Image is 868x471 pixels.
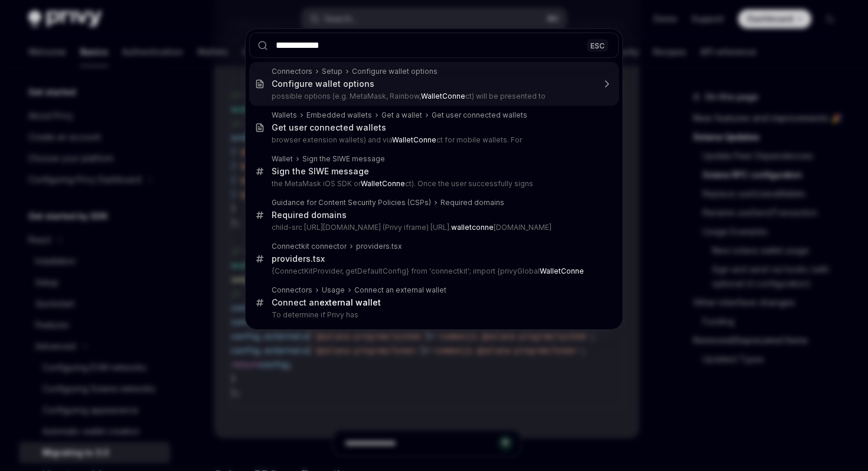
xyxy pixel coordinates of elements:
div: providers.tsx [272,254,325,264]
b: WalletConne [392,135,436,144]
p: the MetaMask iOS SDK or ct). Once the user successfully signs [272,179,594,189]
p: browser extension wallets) and via ct for mobile wallets. For [272,135,594,145]
b: walletconne [451,223,494,232]
div: Sign the SIWE message [272,166,369,177]
div: Wallets [272,111,297,120]
div: ESC [587,39,608,51]
div: Connectors [272,67,312,76]
b: WalletConne [361,179,405,188]
div: Connectkit connector [272,242,347,251]
div: Configure wallet options [352,67,438,76]
div: Required domains [272,210,347,220]
p: To determine if Privy has [272,310,594,320]
div: Get a wallet [381,111,422,120]
div: Setup [322,67,342,76]
div: Guidance for Content Security Policies (CSPs) [272,198,431,207]
div: Connectors [272,285,312,295]
div: Wallet [272,154,293,164]
p: child-src [URL][DOMAIN_NAME] (Privy iframe) [URL]. [DOMAIN_NAME] [272,223,594,232]
div: Configure wallet options [272,79,374,89]
div: Get user connected wallets [272,122,386,133]
b: WalletConne [540,267,584,275]
div: Connect an [272,297,381,308]
div: Usage [322,285,345,295]
div: Embedded wallets [306,111,372,120]
b: external wallet [319,297,381,307]
b: WalletConne [421,92,465,100]
div: Required domains [440,198,504,207]
p: {ConnectKitProvider, getDefaultConfig} from 'connectkit'; import {privyGlobal [272,267,594,276]
div: providers.tsx [356,242,402,251]
div: Sign the SIWE message [302,154,385,164]
div: Connect an external wallet [354,285,446,295]
p: possible options (e.g. MetaMask, Rainbow, ct) will be presented to [272,92,594,101]
div: Get user connected wallets [432,111,527,120]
